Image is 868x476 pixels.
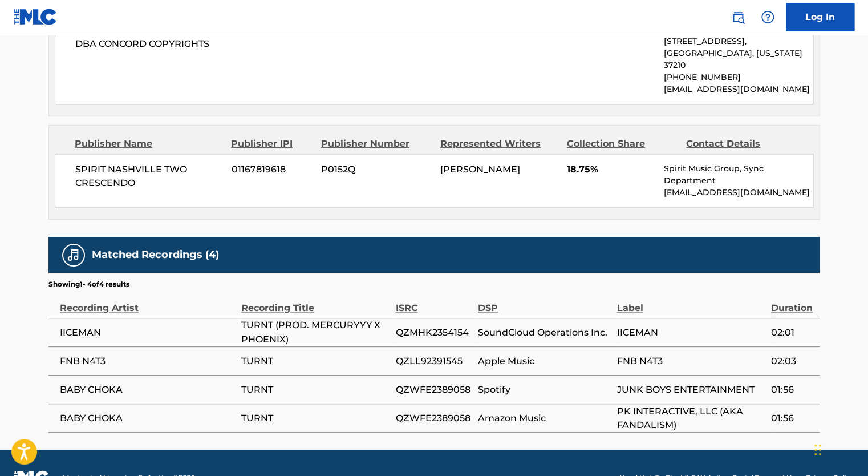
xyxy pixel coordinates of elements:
div: Recording Title [241,289,390,315]
span: PK INTERACTIVE, LLC (AKA FANDALISM) [616,404,765,431]
div: Represented Writers [440,137,558,151]
span: Amazon Music [478,411,611,425]
div: Label [616,289,765,315]
div: Collection Share [567,137,678,151]
a: Log In [786,3,854,31]
div: Drag [814,433,821,467]
span: SPIRIT NASHVILLE TWO CRESCENDO [75,163,223,190]
p: [EMAIL_ADDRESS][DOMAIN_NAME] [664,83,813,95]
div: Duration [771,289,814,315]
span: [PERSON_NAME] [440,164,520,175]
span: Apple Music [478,354,611,368]
img: MLC Logo [14,9,58,25]
span: IICEMAN [60,325,236,339]
span: P0152Q [321,163,432,176]
iframe: Chat Widget [811,421,868,476]
span: SoundCloud Operations Inc. [478,325,611,339]
p: Spirit Music Group, Sync Department [664,163,813,187]
div: Publisher Name [75,137,222,151]
a: Public Search [727,6,749,29]
img: help [761,10,774,24]
h5: Matched Recordings (4) [92,248,219,261]
span: TURNT [241,382,390,396]
span: QZWFE2389058 [395,382,472,396]
p: [GEOGRAPHIC_DATA], [US_STATE] 37210 [664,47,813,71]
span: BABY CHOKA [60,411,236,425]
span: TURNT [241,354,390,368]
span: 01:56 [771,382,814,396]
span: QZWFE2389058 [395,411,472,425]
span: Spotify [478,382,611,396]
div: Publisher IPI [231,137,312,151]
span: IICEMAN [616,325,765,339]
span: 02:03 [771,354,814,368]
p: [STREET_ADDRESS], [664,35,813,47]
div: Contact Details [686,137,797,151]
span: FNB N4T3 [616,354,765,368]
div: DSP [478,289,611,315]
p: [PHONE_NUMBER] [664,71,813,83]
span: 02:01 [771,325,814,339]
div: Recording Artist [60,289,236,315]
span: QZLL92391545 [395,354,472,368]
span: TURNT [241,411,390,425]
span: TURNT (PROD. MERCURYYY X PHOENIX) [241,318,390,346]
div: Publisher Number [321,137,431,151]
div: ISRC [395,289,472,315]
span: 01167819618 [232,163,313,176]
span: BABY CHOKA [60,382,236,396]
span: 01:56 [771,411,814,425]
span: QZMHK2354154 [395,325,472,339]
span: FNB N4T3 [60,354,236,368]
span: JUNK BOYS ENTERTAINMENT [616,382,765,396]
span: CONCORD MUSIC GROUP, INC. DBA CONCORD COPYRIGHTS [75,23,223,51]
img: search [731,10,745,24]
span: 18.75% [567,163,655,176]
img: Matched Recordings [67,248,80,262]
p: [EMAIL_ADDRESS][DOMAIN_NAME] [664,187,813,199]
p: Showing 1 - 4 of 4 results [48,279,129,289]
div: Help [756,6,779,29]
